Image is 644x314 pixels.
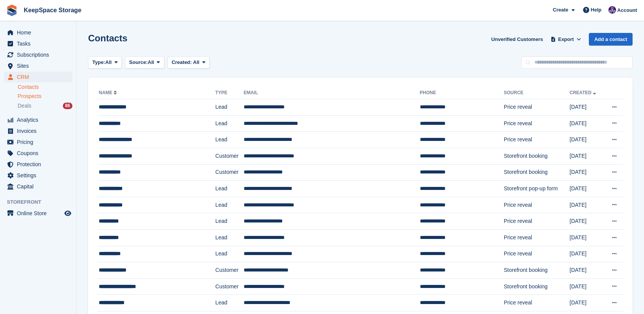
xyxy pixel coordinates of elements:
[570,90,598,95] a: Created
[17,159,63,170] span: Protection
[4,137,72,147] a: menu
[504,278,570,295] td: Storefront booking
[17,208,63,219] span: Online Store
[4,27,72,38] a: menu
[148,59,154,66] span: All
[504,148,570,164] td: Storefront booking
[63,209,72,218] a: Preview store
[125,56,164,69] button: Source: All
[92,59,105,66] span: Type:
[17,137,63,147] span: Pricing
[88,56,122,69] button: Type: All
[4,159,72,170] a: menu
[17,181,63,192] span: Capital
[504,197,570,213] td: Price reveal
[18,102,31,110] span: Deals
[504,213,570,230] td: Price reveal
[18,102,72,110] a: Deals 86
[504,295,570,311] td: Price reveal
[215,229,244,246] td: Lead
[215,164,244,181] td: Customer
[570,148,604,164] td: [DATE]
[193,59,200,65] span: All
[570,246,604,262] td: [DATE]
[4,208,72,219] a: menu
[215,115,244,132] td: Lead
[4,49,72,60] a: menu
[215,262,244,279] td: Customer
[589,33,633,46] a: Add a contact
[570,278,604,295] td: [DATE]
[6,5,18,16] img: stora-icon-8386f47178a22dfd0bd8f6a31ec36ba5ce8667c1dd55bd0f319d3a0aa187defe.svg
[4,126,72,136] a: menu
[17,72,63,82] span: CRM
[504,132,570,148] td: Price reveal
[4,114,72,125] a: menu
[17,170,63,181] span: Settings
[570,213,604,230] td: [DATE]
[570,181,604,197] td: [DATE]
[608,6,616,14] img: Charlotte Jobling
[172,59,192,65] span: Created:
[17,27,63,38] span: Home
[21,4,84,16] a: KeepSpace Storage
[591,6,601,14] span: Help
[570,115,604,132] td: [DATE]
[504,229,570,246] td: Price reveal
[215,246,244,262] td: Lead
[7,198,76,206] span: Storefront
[504,99,570,116] td: Price reveal
[215,197,244,213] td: Lead
[570,229,604,246] td: [DATE]
[215,295,244,311] td: Lead
[570,164,604,181] td: [DATE]
[18,92,72,100] a: Prospects
[215,87,244,99] th: Type
[570,295,604,311] td: [DATE]
[167,56,210,69] button: Created: All
[18,93,41,100] span: Prospects
[18,83,72,91] a: Contacts
[17,126,63,136] span: Invoices
[88,33,128,43] h1: Contacts
[215,148,244,164] td: Customer
[504,164,570,181] td: Storefront booking
[215,213,244,230] td: Lead
[4,170,72,181] a: menu
[504,262,570,279] td: Storefront booking
[504,115,570,132] td: Price reveal
[244,87,420,99] th: Email
[4,181,72,192] a: menu
[549,33,583,46] button: Export
[99,90,118,95] a: Name
[17,38,63,49] span: Tasks
[570,99,604,116] td: [DATE]
[504,246,570,262] td: Price reveal
[63,103,72,109] div: 86
[617,7,637,14] span: Account
[129,59,147,66] span: Source:
[4,38,72,49] a: menu
[488,33,546,46] a: Unverified Customers
[558,36,574,43] span: Export
[215,278,244,295] td: Customer
[570,262,604,279] td: [DATE]
[504,181,570,197] td: Storefront pop-up form
[17,114,63,125] span: Analytics
[4,72,72,82] a: menu
[17,148,63,159] span: Coupons
[553,6,568,14] span: Create
[420,87,504,99] th: Phone
[215,181,244,197] td: Lead
[4,61,72,71] a: menu
[570,132,604,148] td: [DATE]
[17,61,63,71] span: Sites
[105,59,112,66] span: All
[570,197,604,213] td: [DATE]
[504,87,570,99] th: Source
[215,132,244,148] td: Lead
[215,99,244,116] td: Lead
[17,49,63,60] span: Subscriptions
[4,148,72,159] a: menu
